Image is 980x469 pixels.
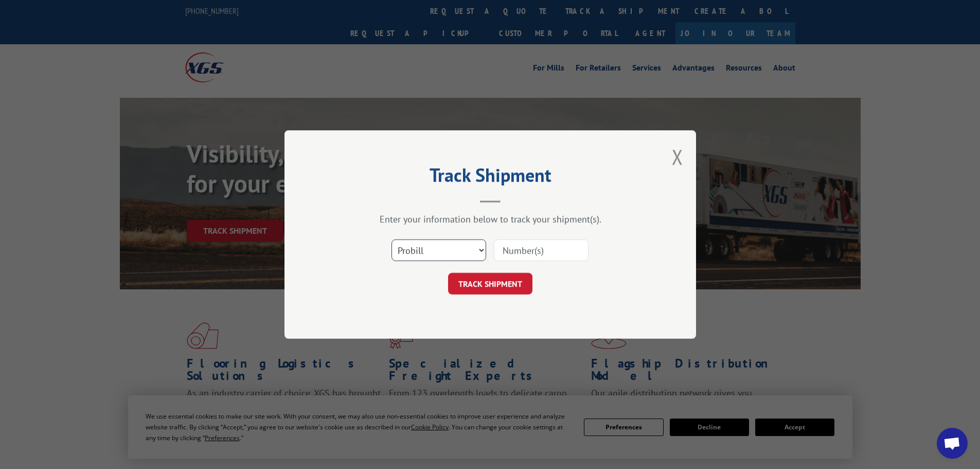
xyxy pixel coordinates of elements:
[494,239,589,261] input: Number(s)
[448,273,532,294] button: TRACK SHIPMENT
[672,143,683,170] button: Close modal
[336,213,645,225] div: Enter your information below to track your shipment(s).
[937,428,968,459] a: Open chat
[336,168,645,187] h2: Track Shipment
